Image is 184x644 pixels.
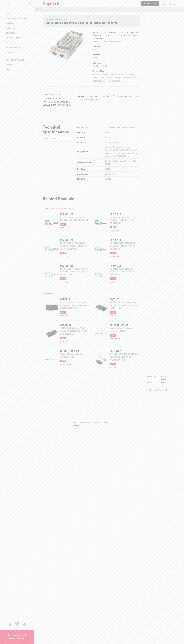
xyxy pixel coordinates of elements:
[6,37,21,39] span: Service & Support
[60,340,88,343] p: $532.29
[104,171,140,176] td: Infortrend
[110,265,138,268] p: P02496-L21
[43,2,60,6] img: logo
[6,22,13,24] span: Displays
[104,130,140,135] td: iSCSI
[110,324,138,327] p: SP-CRTL-AF9000
[60,337,66,339] span: New
[168,1,176,7] a: Sign In
[93,64,140,68] p: 2 x iSCSI - RJ-45
[60,239,88,242] p: P02508-L21
[110,301,138,310] p: 4X M.2 BOOTABLE NVME RAID CNTRL 2ND GEN / PCIE 3.0X16 /RAID 0 1 1/0
[6,17,28,19] span: Components & Accessories
[6,69,9,71] span: Blog
[104,159,140,167] td: Infortrend - storage controller - iSCSI - iSCSI
[94,421,102,424] li: Specs
[93,40,140,43] p: Storage controller - plug-in module
[92,348,140,372] a: SIDE-00022.5/3.5IN SATA/IDE TO USB 2.0 ADAPTER CABLE 2A AC W/AUTO BACKUPNew$27.05
[141,1,159,6] a: Request a Quote
[60,252,66,254] span: New
[147,388,167,392] a: Request Pricing
[60,298,88,301] p: SSD7110
[110,327,138,332] p: Nimble Storage - Storage controller (RAID)
[110,314,138,317] p: $568.57
[43,322,90,346] a: SSD7101A-14X M.2 PCIE 3.0X16 NVME RAID DEDICATED PCIE 3.0 X4 FOR EACH SSDNew$532.29
[147,381,161,384] td: MSRP
[93,56,140,60] p: iSCSI
[43,207,74,210] h6: Components & Accessories
[43,355,59,365] img: SP-CRTL-AF7000 -- Nimble Storage - Storage controller (RAID)
[76,95,140,101] article: Infortrend - Storage controller - iSCSI - iSCSI - for EonNAS 3012, 3016; EonStor DS 1012, 1016, 3...
[76,176,104,181] td: last_sync
[110,281,138,284] p: $2,863.55
[76,159,104,167] td: Product Description
[43,329,59,339] img: SSD7101A-1 -- 4X M.2 PCIE 3.0X16 NVME RAID DEDICATED PCIE 3.0 X4 FOR EACH SSD
[110,311,116,314] span: New
[45,29,87,61] img: RER10G0HIO2-0010 -- DS3000 2X10GB ISCSI PORTS RJ45 DS 3000 10G ISCSI(RJ 45)HOST BOARD
[92,355,108,365] img: SIDE-0002 -- 2.5/3.5IN SATA/IDE TO USB 2.0 ADAPTER CABLE 2A AC W/AUTO BACKUP
[43,237,90,261] a: P02508-L21HP INTEL XEON-PLATINUM 8260Y 2.4GHZ/24-CORE/165 W FIO PROCESSORNew$8,327.45
[73,421,80,424] li: Top
[110,277,116,280] span: New
[45,22,118,24] span: DS3000 2X10GB ISCSI PORTS RJ45 DS 3000 10G ISCSI(RJ 45)HOST BOARD
[60,267,88,276] p: HP INTEL XEON-SILVER 4214Y 2.2GHZ/12-10-8-CORE/85 W PROCESSOR
[110,242,138,250] p: HP INTEL XEON-GOLD 6230 2.1GHZ/20-CORE/125 W FIO PROCESSOR
[110,334,116,336] span: New
[43,136,71,142] input: Search Specs...
[60,350,88,353] p: SP-CRTL-AF7000
[110,337,138,340] p: $129,325.35
[110,298,138,301] p: SSD7103
[60,327,88,335] p: 4X M.2 PCIE 3.0X16 NVME RAID DEDICATED PCIE 3.0 X4 FOR EACH SSD
[60,360,66,362] span: New
[93,70,140,73] p: Designed For
[110,363,116,365] span: New
[92,244,108,254] img: P02502-L21 -- HP INTEL XEON-GOLD 6230 2.1GHZ/20-CORE/125 W FIO PROCESSOR
[60,265,88,268] p: P02506-L21
[76,125,104,130] td: Device Type
[43,97,73,107] h4: DS3000 2X10GB ISCSI PORTS RJ45 DS 3000 10G ISCSI(RJ 45)HOST BOARD
[8,634,26,636] strong: Speak with an Expert
[60,277,66,280] span: New
[60,311,66,314] span: New
[6,32,15,34] span: Networking
[161,376,166,381] span: Out of stock
[110,216,138,224] p: HP INTEL XEON-GOLD 5215L 2.5GHZ/10-CORE/85W FIO PROCESSOR
[104,135,140,140] td: iSCSI
[60,226,88,229] p: $3,655.79
[60,242,88,250] p: HP INTEL XEON-PLATINUM 8260Y 2.4GHZ/24-CORE/165 W FIO PROCESSOR
[93,73,140,83] p: Infortrend EonNAS 3012R, 3012S, 3012SC, 3012T, 3016R, 3016R1 (Gen2) ¦ Infortrend EonStor DS 1012G...
[60,223,66,225] span: New
[60,213,88,216] p: P02583-L21
[93,48,140,52] p: iSCSI
[76,135,104,140] td: Interface
[43,296,90,320] a: SSD7110PCIE 3.0X16 M.2 NVME/SAS RAID 3X M.2 /16X SAS/SATA/ BOOTABLE NVMENew$976.84
[110,366,138,369] p: $27.05
[102,421,113,424] li: Related
[92,263,140,287] a: P02496-L21HP INTEL XEON-GOLD 5215 2.5GHZ/10-CORE/85 W FIO PROCESSORNew$2,863.55
[43,292,64,295] h6: Controller Cards
[110,239,138,242] p: P02502-L21
[60,363,88,366] p: $66,442.38
[76,145,104,159] td: Designed For
[110,267,138,276] p: HP INTEL XEON-GOLD 5215 2.5GHZ/10-CORE/85 W FIO PROCESSOR
[92,270,108,280] img: P02496-L21 -- HP INTEL XEON-GOLD 5215 2.5GHZ/10-CORE/85 W FIO PROCESSOR
[6,64,12,66] span: Support
[76,167,104,171] td: Bus Type
[104,140,140,145] td: 2 x iSCSI - RJ-45
[93,31,140,37] article: Infortrend - Storage controller - iSCSI - iSCSI - for EonNAS 3012, 3016; EonStor DS 1012, 1016, 3...
[93,45,140,48] p: Host Bus
[104,145,140,159] td: Infortrend EonNAS 3012R, 3012S, 3012SC, 3012T, 3016R, 3016R1 (Gen2) ¦ Infortrend EonStor DS 1012G...
[43,125,73,135] h3: Technical Specifications
[15,622,19,626] img: 30 Day Return Policy
[104,167,140,171] td: iSCSI
[6,59,24,61] span: Why [PERSON_NAME]
[92,322,140,346] a: SP-CRTL-AF9000Nimble Storage - Storage controller (RAID)New$129,325.35
[60,301,88,310] p: PCIE 3.0X16 M.2 NVME/SAS RAID 3X M.2 /16X SAS/SATA/ BOOTABLE NVME
[41,7,59,12] p: Bookmark this page
[110,350,138,353] p: SIDE-0002
[110,229,138,232] p: $2,704.44
[93,53,140,57] p: Interface
[161,381,170,384] td: $864.00
[60,255,88,258] p: $8,327.45
[60,314,88,317] p: $976.84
